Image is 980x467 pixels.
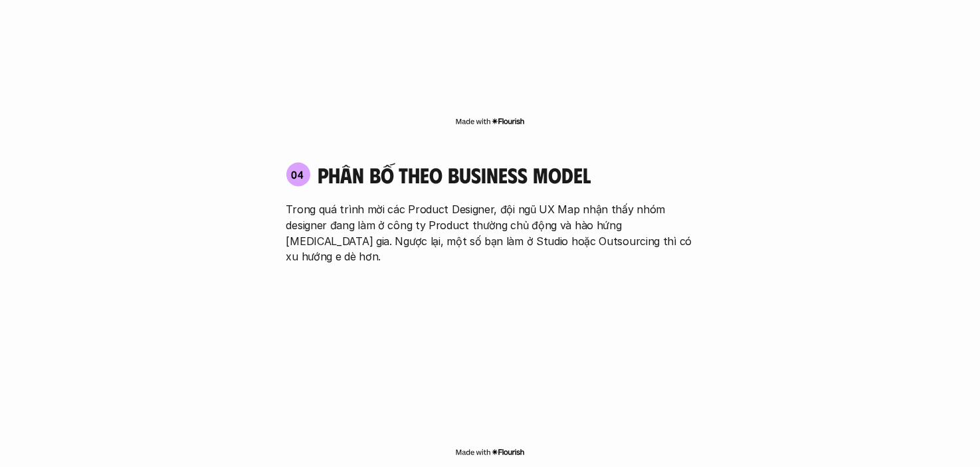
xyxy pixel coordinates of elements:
[274,272,706,444] iframe: Interactive or visual content
[455,447,525,458] img: Made with Flourish
[292,169,305,180] p: 04
[286,201,694,265] p: Trong quá trình mời các Product Designer, đội ngũ UX Map nhận thấy nhóm designer đang làm ở công ...
[318,162,591,187] h4: phân bố theo business model
[455,116,525,127] img: Made with Flourish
